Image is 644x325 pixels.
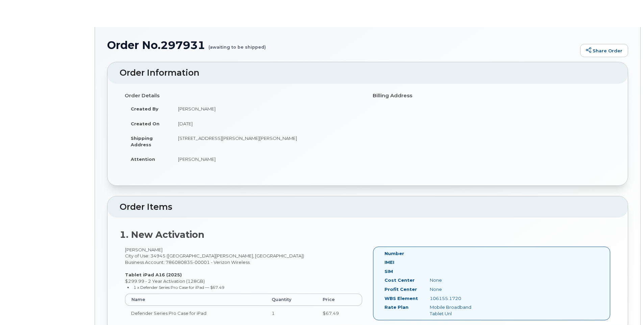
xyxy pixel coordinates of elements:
[317,294,362,306] th: Price
[385,268,393,275] label: SIM
[385,277,415,283] label: Cost Center
[425,295,488,302] div: 106155.1720
[131,106,158,111] strong: Created By
[266,294,317,306] th: Quantity
[425,277,488,283] div: None
[172,101,363,116] td: [PERSON_NAME]
[131,135,153,147] strong: Shipping Address
[373,93,611,99] h4: Billing Address
[120,202,616,212] h2: Order Items
[172,131,363,152] td: [STREET_ADDRESS][PERSON_NAME][PERSON_NAME]
[385,304,408,310] label: Rate Plan
[425,286,488,293] div: None
[385,259,394,266] label: IMEI
[125,93,363,99] h4: Order Details
[131,121,159,126] strong: Created On
[425,304,488,317] div: Mobile Broadband Tablet Unl
[120,229,204,240] strong: 1. New Activation
[131,156,155,162] strong: Attention
[208,39,266,50] small: (awaiting to be shipped)
[385,250,404,257] label: Number
[125,272,182,277] strong: Tablet iPad A16 (2025)
[125,306,266,321] td: Defender Series Pro Case for iPad
[107,39,577,51] h1: Order No.297931
[120,68,616,78] h2: Order Information
[385,295,418,302] label: WBS Element
[266,306,317,321] td: 1
[172,116,363,131] td: [DATE]
[133,285,224,290] small: 1 x Defender Series Pro Case for iPad — $67.49
[172,152,363,167] td: [PERSON_NAME]
[317,306,362,321] td: $67.49
[125,294,266,306] th: Name
[580,44,628,57] a: Share Order
[385,286,417,293] label: Profit Center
